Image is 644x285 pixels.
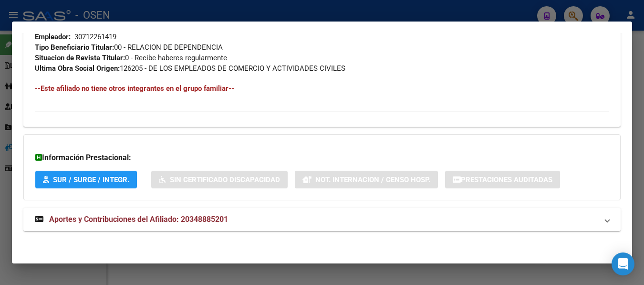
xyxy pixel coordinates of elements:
button: Not. Internacion / Censo Hosp. [295,171,438,188]
span: SUR / SURGE / INTEGR. [53,175,129,184]
div: Open Intercom Messenger [612,252,634,275]
button: Sin Certificado Discapacidad [151,171,288,188]
span: 126205 - DE LOS EMPLEADOS DE COMERCIO Y ACTIVIDADES CIVILES [35,64,345,73]
h4: --Este afiliado no tiene otros integrantes en el grupo familiar-- [35,83,609,94]
div: 30712261419 [74,32,116,42]
span: Sin Certificado Discapacidad [170,175,280,184]
strong: Empleador: [35,33,71,41]
span: Not. Internacion / Censo Hosp. [315,175,430,184]
button: Prestaciones Auditadas [445,171,560,188]
span: Aportes y Contribuciones del Afiliado: 20348885201 [49,215,228,224]
span: 0 - Recibe haberes regularmente [35,54,227,62]
strong: Ultima Obra Social Origen: [35,64,120,73]
span: 00 - RELACION DE DEPENDENCIA [35,43,223,52]
mat-expansion-panel-header: Aportes y Contribuciones del Afiliado: 20348885201 [23,208,621,231]
strong: Tipo Beneficiario Titular: [35,43,114,52]
button: SUR / SURGE / INTEGR. [35,171,137,188]
span: Prestaciones Auditadas [461,175,552,184]
strong: Situacion de Revista Titular: [35,54,125,62]
h3: Información Prestacional: [35,152,609,164]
